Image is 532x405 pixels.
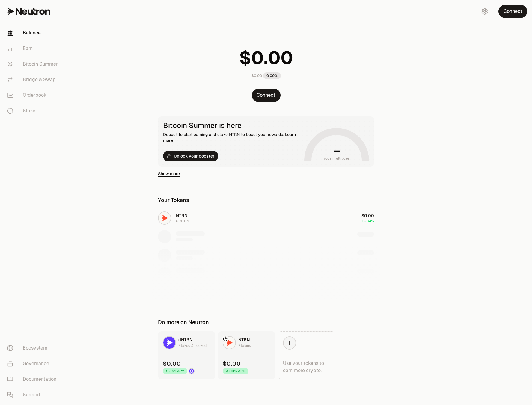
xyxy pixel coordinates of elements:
[189,369,194,374] img: Drop
[2,72,65,87] a: Bridge & Swap
[178,337,192,342] span: dNTRN
[278,331,335,379] a: Use your tokens to earn more crypto.
[2,356,65,371] a: Governance
[163,132,302,143] div: Deposit to start earning and stake NTRN to boost your rewards.
[2,56,65,72] a: Bitcoin Summer
[238,337,250,342] span: NTRN
[2,87,65,103] a: Orderbook
[158,331,215,379] a: dNTRN LogodNTRNStaked & Locked$0.002.66%APYDrop
[158,171,180,177] a: Show more
[163,359,181,368] div: $0.00
[2,340,65,356] a: Ecosystem
[223,359,241,368] div: $0.00
[2,103,65,119] a: Stake
[252,89,281,102] button: Connect
[2,41,65,56] a: Earn
[163,151,218,161] button: Unlock your booster
[251,73,262,78] div: $0.00
[163,337,175,349] img: dNTRN Logo
[238,343,251,349] div: Staking
[158,318,209,327] div: Do more on Neutron
[223,368,248,374] div: 3.00% APR
[163,121,302,130] div: Bitcoin Summer is here
[2,371,65,387] a: Documentation
[263,72,281,79] div: 0.00%
[158,196,189,204] div: Your Tokens
[324,155,350,161] span: your multiplier
[223,337,235,349] img: NTRN Logo
[498,5,527,18] button: Connect
[218,331,275,379] a: NTRN LogoNTRNStaking$0.003.00% APR
[2,25,65,41] a: Balance
[283,360,330,374] div: Use your tokens to earn more crypto.
[178,343,207,349] div: Staked & Locked
[2,387,65,403] a: Support
[333,146,340,155] h1: --
[163,368,187,374] div: 2.66% APY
